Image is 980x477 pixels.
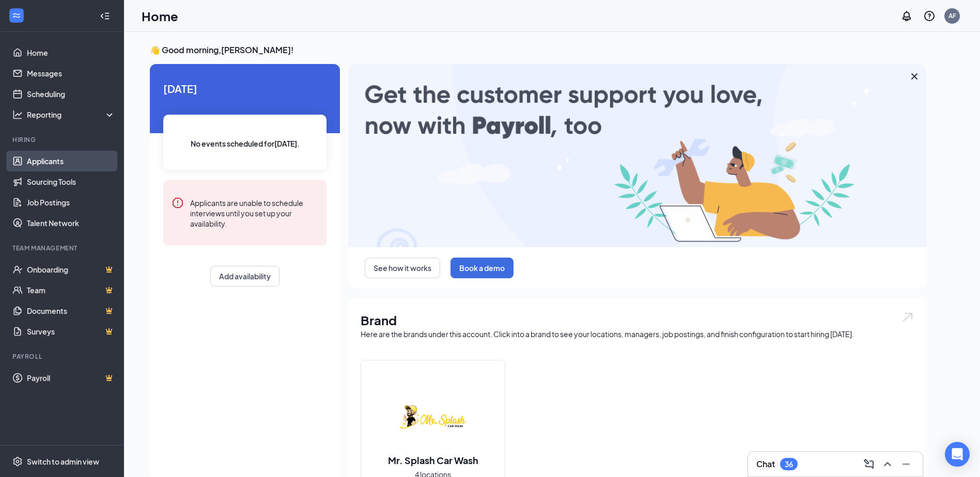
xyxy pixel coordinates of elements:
svg: Settings [12,456,23,467]
a: Applicants [27,151,115,171]
svg: Cross [908,70,921,83]
button: Book a demo [450,258,514,278]
img: payroll-large.gif [348,64,927,247]
img: Mr. Splash Car Wash [400,384,466,450]
h1: Home [142,7,178,25]
div: Here are the brands under this account. Click into a brand to see your locations, managers, job p... [361,329,914,339]
svg: Minimize [900,458,912,470]
button: Minimize [898,456,914,472]
a: TeamCrown [27,280,115,300]
a: OnboardingCrown [27,259,115,280]
div: Team Management [12,244,113,252]
button: Add availability [210,266,279,287]
a: Job Postings [27,192,115,213]
a: SurveysCrown [27,321,115,342]
button: See how it works [365,258,440,278]
svg: ChevronUp [881,458,894,470]
svg: Notifications [900,10,913,22]
svg: Analysis [12,109,23,120]
h2: Mr. Splash Car Wash [378,454,489,467]
a: Scheduling [27,84,115,104]
button: ComposeMessage [861,456,877,472]
a: Sourcing Tools [27,171,115,192]
svg: Error [172,197,184,209]
a: PayrollCrown [27,368,115,388]
div: Hiring [12,135,113,144]
span: [DATE] [163,81,326,97]
img: open.6027fd2a22e1237b5b06.svg [901,311,914,323]
svg: QuestionInfo [923,10,936,22]
h3: 👋 Good morning, [PERSON_NAME] ! [150,44,927,56]
a: Home [27,42,115,63]
a: Talent Network [27,213,115,233]
div: AF [948,11,956,20]
div: 36 [785,460,793,469]
div: Open Intercom Messenger [945,442,970,467]
h3: Chat [756,458,775,470]
div: Applicants are unable to schedule interviews until you set up your availability. [190,197,318,229]
a: DocumentsCrown [27,300,115,321]
svg: ComposeMessage [863,458,875,470]
div: Switch to admin view [27,456,99,467]
button: ChevronUp [879,456,896,472]
div: Payroll [12,352,113,361]
svg: Collapse [100,11,110,21]
svg: WorkstreamLogo [11,10,22,21]
h1: Brand [361,311,914,329]
div: Reporting [27,109,116,120]
a: Messages [27,63,115,84]
span: No events scheduled for [DATE] . [191,138,300,149]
